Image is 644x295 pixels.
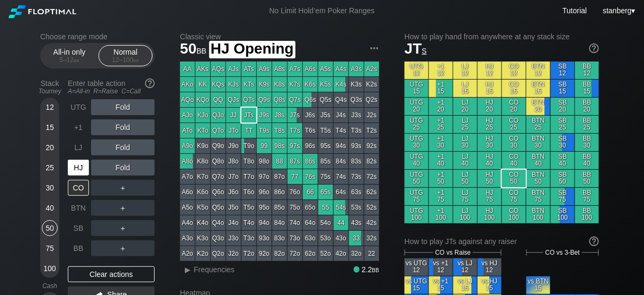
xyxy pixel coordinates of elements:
[303,138,318,153] div: 96s
[575,206,599,223] div: BB 100
[241,62,256,76] div: ATs
[180,231,195,246] div: A3o
[195,138,210,153] div: K9o
[195,92,210,107] div: KQo
[364,154,379,169] div: 82s
[226,246,241,261] div: J2o
[195,185,210,199] div: K6o
[478,134,502,151] div: HJ 30
[272,123,287,138] div: T8s
[209,41,296,58] span: HJ Opening
[303,215,318,230] div: 64o
[364,123,379,138] div: T2s
[478,170,502,187] div: HJ 50
[42,99,58,115] div: 12
[288,200,302,215] div: 75o
[226,169,241,184] div: J7o
[502,134,526,151] div: CO 30
[257,123,272,138] div: T9s
[133,56,139,64] span: bb
[318,138,333,153] div: 95s
[45,46,94,66] div: All-in only
[195,215,210,230] div: K4o
[196,44,207,56] span: bb
[453,188,477,205] div: LJ 75
[575,134,599,151] div: BB 30
[526,134,550,151] div: BTN 30
[429,152,453,169] div: +1 40
[405,32,599,41] h2: How to play hand from anywhere at any stack size
[36,88,64,95] div: Tourney
[257,138,272,153] div: 99
[318,62,333,76] div: A5s
[272,215,287,230] div: 84o
[42,261,58,276] div: 100
[526,80,550,97] div: BTN 15
[349,77,364,92] div: K3s
[211,154,226,169] div: Q8o
[195,246,210,261] div: K2o
[226,92,241,107] div: QJs
[601,5,637,16] div: ▾
[551,134,575,151] div: SB 30
[453,206,477,223] div: LJ 100
[318,77,333,92] div: K5s
[42,220,58,236] div: 50
[478,188,502,205] div: HJ 75
[334,77,348,92] div: K4s
[211,92,226,107] div: QQ
[68,200,89,216] div: BTN
[334,92,348,107] div: Q4s
[405,188,428,205] div: UTG 75
[288,154,302,169] div: 87s
[318,246,333,261] div: 52o
[526,98,550,115] div: BTN 20
[575,152,599,169] div: BB 40
[364,185,379,199] div: 62s
[334,246,348,261] div: 42o
[226,200,241,215] div: J5o
[364,215,379,230] div: 42s
[91,200,155,216] div: ＋
[241,215,256,230] div: T4o
[226,138,241,153] div: J9o
[272,92,287,107] div: Q8s
[257,215,272,230] div: 94o
[91,220,155,236] div: ＋
[257,77,272,92] div: K9s
[405,98,428,115] div: UTG 20
[588,42,600,54] img: help.32db89a4.svg
[526,206,550,223] div: BTN 100
[288,215,302,230] div: 74o
[303,185,318,199] div: 66
[288,185,302,199] div: 76o
[502,170,526,187] div: CO 50
[211,62,226,76] div: AQs
[349,138,364,153] div: 93s
[241,169,256,184] div: T7o
[303,169,318,184] div: 76s
[257,92,272,107] div: Q9s
[364,200,379,215] div: 52s
[453,258,477,276] div: vs LJ 12
[551,206,575,223] div: SB 100
[526,62,550,79] div: BTN 12
[478,98,502,115] div: HJ 20
[241,138,256,153] div: T9o
[241,154,256,169] div: T8o
[545,249,580,256] span: CO vs 3-Bet
[429,134,453,151] div: +1 30
[303,231,318,246] div: 63o
[334,108,348,123] div: J4s
[318,215,333,230] div: 54o
[195,108,210,123] div: KJo
[180,138,195,153] div: A9o
[405,170,428,187] div: UTG 50
[257,62,272,76] div: A9s
[502,116,526,133] div: CO 25
[429,62,453,79] div: +1 12
[272,138,287,153] div: 98s
[288,108,302,123] div: J7s
[257,246,272,261] div: 92o
[405,134,428,151] div: UTG 30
